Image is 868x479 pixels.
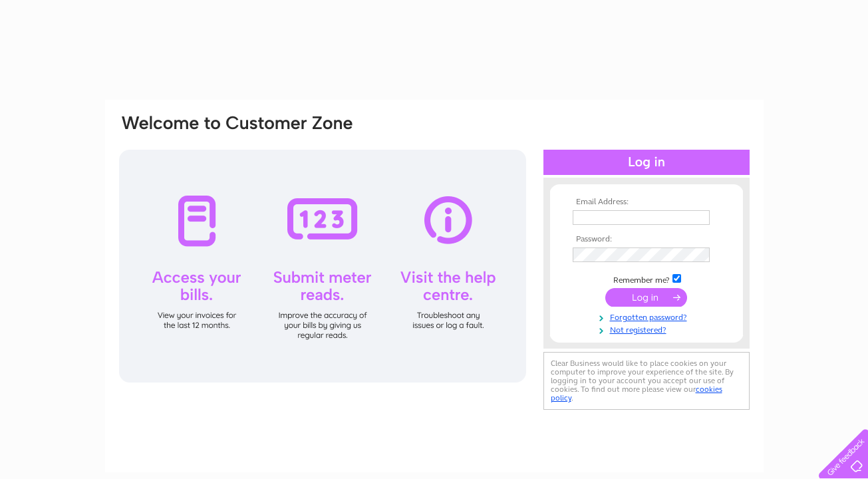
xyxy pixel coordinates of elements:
[551,385,722,402] a: cookies policy
[569,198,724,207] th: Email Address:
[573,323,724,335] a: Not registered?
[573,310,724,323] a: Forgotten password?
[569,272,724,285] td: Remember me?
[569,235,724,244] th: Password:
[543,352,750,410] div: Clear Business would like to place cookies on your computer to improve your experience of the sit...
[605,288,687,307] input: Submit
